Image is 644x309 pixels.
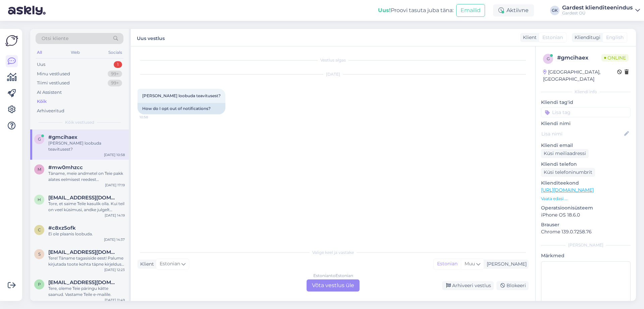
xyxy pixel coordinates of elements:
[484,261,527,268] div: [PERSON_NAME]
[541,107,631,117] input: Lisa tag
[378,6,453,14] div: Proovi tasuta juba täna:
[138,71,529,77] div: [DATE]
[38,167,41,172] span: m
[104,152,125,157] div: [DATE] 10:58
[48,279,118,285] span: palu236@hotmail.com
[38,197,41,202] span: h
[541,228,631,235] p: Chrome 139.0.7258.76
[442,281,494,290] div: Arhiveeri vestlus
[108,80,122,86] div: 99+
[38,282,41,287] span: p
[38,137,41,142] span: g
[48,225,76,231] span: #c8xz5ofk
[465,261,475,267] span: Muu
[37,71,70,77] div: Minu vestlused
[541,130,623,138] input: Lisa nimi
[37,80,70,86] div: Tiimi vestlused
[541,120,631,127] p: Kliendi nimi
[38,227,41,232] span: c
[541,211,631,219] p: iPhone OS 18.6.0
[48,231,125,237] div: Ei ole plaanis loobuda.
[48,170,125,183] div: Täname, meie andmetel on Teie pakk alates eelmisest reedest pakiautomaadis ootel. Palun edastage ...
[48,195,118,201] span: helenlahesaare@gmail.com
[48,255,125,267] div: Tere! Täname tagasiside eest! Palume kirjutada toote kohta täpne kirjeldus koos piltidega [EMAIL_...
[138,249,529,256] div: Valige keel ja vastake
[543,69,617,83] div: [GEOGRAPHIC_DATA], [GEOGRAPHIC_DATA]
[547,56,550,61] span: g
[138,261,154,268] div: Klient
[562,5,633,10] div: Gardest klienditeenindus
[562,5,640,16] a: Gardest klienditeenindusGardest OÜ
[378,7,391,13] b: Uus!
[313,273,353,279] div: Estonian to Estonian
[572,34,600,41] div: Klienditugi
[137,33,165,42] label: Uus vestlus
[69,48,81,57] div: Web
[48,140,125,152] div: [PERSON_NAME] loobuda teavitusest?
[541,180,631,187] p: Klienditeekond
[65,119,94,125] span: Kõik vestlused
[541,252,631,259] p: Märkmed
[542,34,563,41] span: Estonian
[142,93,221,98] span: [PERSON_NAME] loobuda teavitusest?
[107,48,123,57] div: Socials
[541,187,594,193] a: [URL][DOMAIN_NAME]
[48,134,77,140] span: #gmcihaex
[48,164,83,170] span: #mw0mhzcc
[541,149,589,158] div: Küsi meiliaadressi
[493,4,534,16] div: Aktiivne
[160,260,180,268] span: Estonian
[48,285,125,298] div: Tere, oleme Teie päringu kätte saanud. Vastame Teile e-mailile.
[520,34,537,41] div: Klient
[541,196,631,202] p: Vaata edasi ...
[557,54,601,62] div: # gmcihaex
[48,249,118,255] span: sergeikonenko@gmail.com
[541,142,631,149] p: Kliendi email
[37,89,62,96] div: AI Assistent
[434,259,461,269] div: Estonian
[550,6,559,15] div: GK
[105,213,125,218] div: [DATE] 14:19
[456,4,485,17] button: Emailid
[38,252,41,257] span: s
[541,161,631,168] p: Kliendi telefon
[138,57,529,63] div: Vestlus algas
[541,89,631,95] div: Kliendi info
[105,183,125,188] div: [DATE] 17:19
[541,242,631,248] div: [PERSON_NAME]
[541,99,631,106] p: Kliendi tag'id
[541,221,631,228] p: Brauser
[114,61,122,68] div: 1
[108,71,122,77] div: 99+
[138,103,225,114] div: How do I opt out of notifications?
[48,201,125,213] div: Tore, et saime Teile kasulik olla. Kui teil on veel küsimusi, andke julgelt [PERSON_NAME] aitame ...
[104,267,125,272] div: [DATE] 12:23
[36,48,43,57] div: All
[307,279,360,292] div: Võta vestlus üle
[601,54,629,62] span: Online
[562,10,633,16] div: Gardest OÜ
[496,281,529,290] div: Blokeeri
[5,34,18,47] img: Askly Logo
[104,237,125,242] div: [DATE] 14:37
[140,115,165,120] span: 10:58
[37,61,45,68] div: Uus
[541,168,595,177] div: Küsi telefoninumbrit
[42,35,68,42] span: Otsi kliente
[37,98,47,105] div: Kõik
[606,34,624,41] span: English
[541,204,631,211] p: Operatsioonisüsteem
[37,108,64,114] div: Arhiveeritud
[105,298,125,303] div: [DATE] 11:49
